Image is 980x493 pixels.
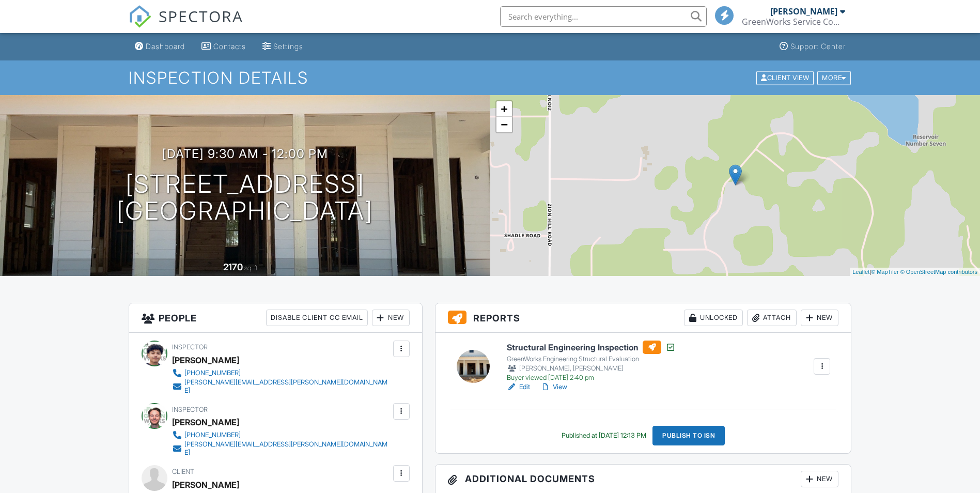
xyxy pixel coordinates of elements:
[435,303,851,333] h3: Reports
[184,431,241,439] div: [PHONE_NUMBER]
[775,37,850,56] a: Support Center
[742,17,845,27] div: GreenWorks Service Company
[159,5,243,27] span: SPECTORA
[213,42,246,51] div: Contacts
[172,368,391,378] a: [PHONE_NUMBER]
[770,6,837,17] div: [PERSON_NAME]
[756,71,814,85] div: Client View
[817,71,851,85] div: More
[129,5,151,28] img: The Best Home Inspection Software - Spectora
[172,414,239,430] div: [PERSON_NAME]
[244,264,259,272] span: sq. ft.
[507,341,676,354] h6: Structural Engineering Inspection
[129,14,243,36] a: SPECTORA
[507,382,530,392] a: Edit
[172,477,239,492] div: [PERSON_NAME]
[496,117,512,132] a: Zoom out
[850,268,980,276] div: |
[172,378,391,395] a: [PERSON_NAME][EMAIL_ADDRESS][PERSON_NAME][DOMAIN_NAME]
[258,37,307,56] a: Settings
[507,355,676,363] div: GreenWorks Engineering Structural Evaluation
[507,374,676,382] div: Buyer viewed [DATE] 2:40 pm
[129,69,852,87] h1: Inspection Details
[652,426,725,445] div: Publish to ISN
[223,261,243,272] div: 2170
[184,369,241,377] div: [PHONE_NUMBER]
[162,147,328,161] h3: [DATE] 9:30 am - 12:00 pm
[117,171,373,225] h1: [STREET_ADDRESS] [GEOGRAPHIC_DATA]
[801,471,838,487] div: New
[871,269,899,275] a: © MapTiler
[540,382,567,392] a: View
[507,341,676,382] a: Structural Engineering Inspection GreenWorks Engineering Structural Evaluation [PERSON_NAME], [PE...
[184,440,391,457] div: [PERSON_NAME][EMAIL_ADDRESS][PERSON_NAME][DOMAIN_NAME]
[273,42,303,51] div: Settings
[172,468,194,475] span: Client
[131,37,189,56] a: Dashboard
[801,310,838,326] div: New
[852,269,869,275] a: Leaflet
[900,269,977,275] a: © OpenStreetMap contributors
[172,430,391,440] a: [PHONE_NUMBER]
[172,352,239,368] div: [PERSON_NAME]
[172,440,391,457] a: [PERSON_NAME][EMAIL_ADDRESS][PERSON_NAME][DOMAIN_NAME]
[507,363,676,374] div: [PERSON_NAME], [PERSON_NAME]
[747,310,797,326] div: Attach
[562,432,646,440] div: Published at [DATE] 12:13 PM
[266,310,368,326] div: Disable Client CC Email
[684,310,743,326] div: Unlocked
[172,406,208,413] span: Inspector
[496,101,512,117] a: Zoom in
[172,343,208,351] span: Inspector
[146,42,185,51] div: Dashboard
[129,303,422,333] h3: People
[790,42,846,51] div: Support Center
[500,6,707,27] input: Search everything...
[184,378,391,395] div: [PERSON_NAME][EMAIL_ADDRESS][PERSON_NAME][DOMAIN_NAME]
[755,73,816,81] a: Client View
[372,310,410,326] div: New
[197,37,250,56] a: Contacts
